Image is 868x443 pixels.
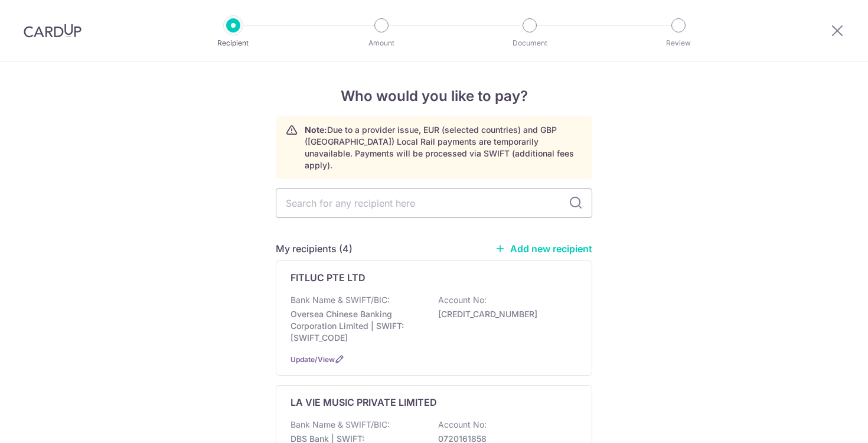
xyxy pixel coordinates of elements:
[291,294,390,306] p: Bank Name & SWIFT/BIC:
[305,124,582,171] p: Due to a provider issue, EUR (selected countries) and GBP ([GEOGRAPHIC_DATA]) Local Rail payments...
[635,37,722,49] p: Review
[190,37,277,49] p: Recipient
[276,188,592,218] input: Search for any recipient here
[792,408,856,437] iframe: Opens a widget where you can find more information
[291,308,423,344] p: Oversea Chinese Banking Corporation Limited | SWIFT: [SWIFT_CODE]
[276,86,592,107] h4: Who would you like to pay?
[486,37,573,49] p: Document
[291,271,366,285] p: FITLUC PTE LTD
[291,355,335,364] a: Update/View
[338,37,425,49] p: Amount
[291,419,390,431] p: Bank Name & SWIFT/BIC:
[438,308,570,320] p: [CREDIT_CARD_NUMBER]
[305,125,327,135] strong: Note:
[438,294,487,306] p: Account No:
[495,243,592,255] a: Add new recipient
[291,395,437,409] p: LA VIE MUSIC PRIVATE LIMITED
[438,419,487,431] p: Account No:
[24,24,81,38] img: CardUp
[276,242,353,256] h5: My recipients (4)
